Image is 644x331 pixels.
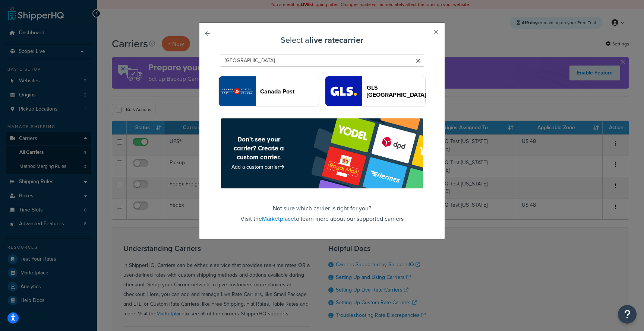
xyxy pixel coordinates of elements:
[218,118,426,224] footer: Not sure which carrier is right for you? Visit the to learn more about our supported carriers
[618,305,637,324] button: Open Resource Center
[218,36,426,45] h3: Select a
[367,84,426,98] header: GLS [GEOGRAPHIC_DATA]
[225,135,292,162] h4: Don’t see your carrier? Create a custom carrier.
[231,163,286,171] a: Add a custom carrier
[262,214,294,223] a: Marketplace
[260,88,319,95] header: Canada Post
[218,76,319,106] button: canadaPost logoCanada Post
[325,76,426,106] button: glsCanada logoGLS [GEOGRAPHIC_DATA]
[416,56,420,66] span: Clear search query
[220,54,424,67] input: Search Carriers
[309,34,363,46] strong: live rate carrier
[219,76,255,106] img: canadaPost logo
[325,76,362,106] img: glsCanada logo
